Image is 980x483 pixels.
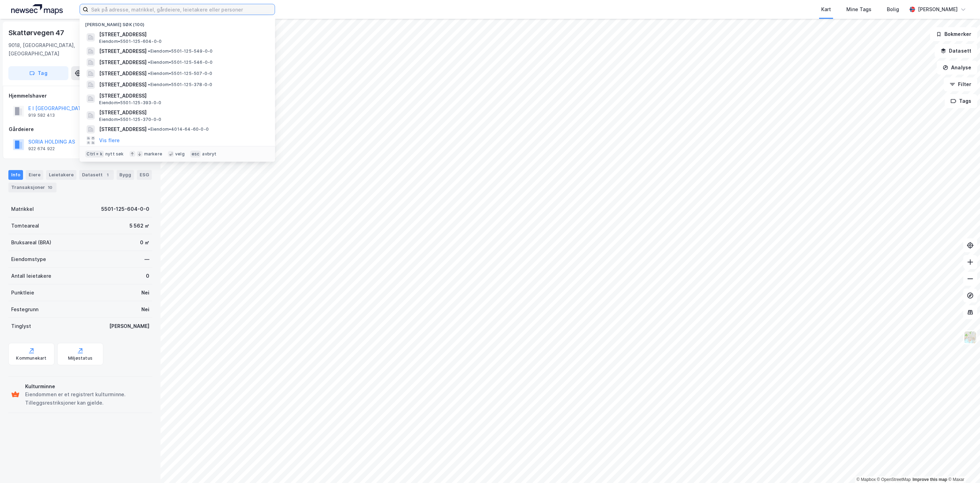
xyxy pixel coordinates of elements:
a: Improve this map [913,477,947,482]
img: logo.a4113a55bc3d86da70a041830d287a7e.svg [11,4,63,15]
div: 0 [146,272,149,280]
div: [PERSON_NAME] [109,322,149,330]
div: Kulturminne [25,382,149,391]
span: Eiendom • 5501-125-546-0-0 [148,60,213,65]
div: Gårdeiere [9,125,152,133]
div: Bygg [117,170,134,180]
a: Mapbox [856,477,876,482]
span: Eiendom • 5501-125-393-0-0 [99,100,161,106]
button: Bokmerker [930,27,977,41]
button: Tags [945,94,977,108]
div: markere [144,151,162,157]
a: OpenStreetMap [877,477,911,482]
span: • [148,60,150,65]
span: Eiendom • 5501-125-604-0-0 [99,39,162,44]
div: 1 [104,171,111,178]
div: 922 674 922 [28,146,55,152]
div: — [144,255,149,263]
div: Bruksareal (BRA) [11,238,51,247]
div: Matrikkel [11,205,34,213]
span: Eiendom • 5501-125-378-0-0 [148,82,212,87]
div: 919 582 413 [28,113,55,118]
span: [STREET_ADDRESS] [99,47,147,55]
div: 5 562 ㎡ [129,222,149,230]
div: nytt søk [105,151,124,157]
div: Punktleie [11,289,34,297]
div: Datasett [79,170,114,180]
span: [STREET_ADDRESS] [99,80,147,89]
button: Vis flere [99,136,120,145]
div: Info [8,170,23,180]
div: [PERSON_NAME] [918,5,958,14]
div: Bolig [887,5,899,14]
div: Tinglyst [11,322,31,330]
span: [STREET_ADDRESS] [99,125,147,133]
div: Kart [821,5,831,14]
div: Eiendommen er et registrert kulturminne. Tilleggsrestriksjoner kan gjelde. [25,390,149,407]
span: [STREET_ADDRESS] [99,92,267,100]
div: Nei [141,305,149,314]
div: Mine Tags [846,5,871,14]
div: Hjemmelshaver [9,92,152,100]
div: Tomteareal [11,222,39,230]
div: Ctrl + k [85,151,104,158]
div: Nei [141,289,149,297]
div: Miljøstatus [68,355,92,361]
div: Kontrollprogram for chat [945,450,980,483]
button: Tag [8,66,68,80]
div: ESG [137,170,152,180]
iframe: Chat Widget [945,450,980,483]
span: Eiendom • 5501-125-507-0-0 [148,71,212,76]
div: velg [175,151,185,157]
span: • [148,82,150,87]
div: Transaksjoner [8,183,57,192]
button: Filter [944,77,977,91]
div: Leietakere [46,170,76,180]
button: Analyse [937,61,977,75]
span: [STREET_ADDRESS] [99,69,147,78]
span: • [148,48,150,54]
input: Søk på adresse, matrikkel, gårdeiere, leietakere eller personer [88,4,275,15]
span: • [148,127,150,132]
div: Kommunekart [16,355,46,361]
div: Antall leietakere [11,272,51,280]
button: Datasett [935,44,977,58]
img: Z [964,331,977,344]
span: [STREET_ADDRESS] [99,58,147,67]
span: [STREET_ADDRESS] [99,30,267,39]
div: 0 ㎡ [140,238,149,247]
div: Festegrunn [11,305,38,314]
div: 5501-125-604-0-0 [101,205,149,213]
div: [PERSON_NAME] søk (100) [80,16,275,29]
span: Eiendom • 5501-125-370-0-0 [99,117,161,122]
div: avbryt [202,151,216,157]
div: Skattørvegen 47 [8,27,66,38]
span: [STREET_ADDRESS] [99,108,267,117]
span: • [148,71,150,76]
div: Eiere [26,170,43,180]
span: Eiendom • 5501-125-549-0-0 [148,48,213,54]
span: Eiendom • 4014-64-60-0-0 [148,127,209,132]
div: esc [190,151,201,158]
div: 9018, [GEOGRAPHIC_DATA], [GEOGRAPHIC_DATA] [8,41,97,58]
div: Eiendomstype [11,255,46,263]
div: 10 [46,184,54,191]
